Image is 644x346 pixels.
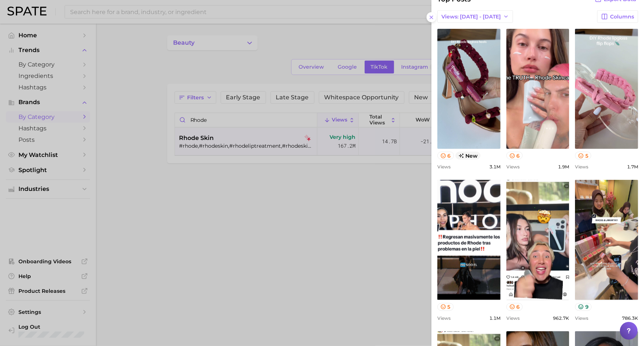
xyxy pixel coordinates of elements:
span: new [455,152,481,160]
span: Views [575,315,588,321]
span: 962.7k [553,315,569,321]
span: 1.1m [489,315,500,321]
button: 6 [506,303,523,311]
span: Views [575,164,588,169]
span: 1.9m [558,164,569,169]
button: 6 [437,152,454,160]
button: 6 [506,152,523,160]
button: Columns [597,10,638,23]
span: 786.3k [622,315,638,321]
span: Views [437,315,451,321]
span: Views [437,164,451,169]
button: Views: [DATE] - [DATE] [437,10,513,23]
button: 5 [575,152,591,160]
span: Views [506,164,520,169]
span: 3.1m [489,164,500,169]
span: Views: [DATE] - [DATE] [441,14,501,20]
button: 9 [575,303,592,311]
span: Views [506,315,520,321]
span: 1.7m [627,164,638,169]
span: Columns [610,14,634,20]
button: 5 [437,303,454,311]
